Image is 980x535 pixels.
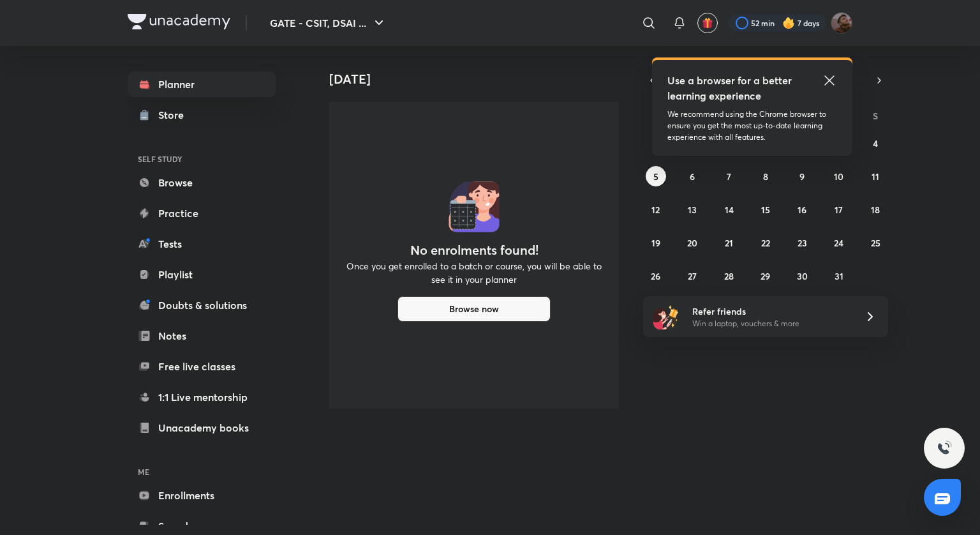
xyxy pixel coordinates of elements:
[792,166,812,186] button: October 9, 2025
[865,133,886,153] button: October 4, 2025
[797,270,808,282] abbr: October 30, 2025
[725,237,733,249] abbr: October 21, 2025
[397,296,551,322] button: Browse now
[653,170,658,183] abbr: October 5, 2025
[829,166,849,186] button: October 10, 2025
[865,199,886,220] button: October 18, 2025
[449,181,500,232] img: No events
[871,237,880,249] abbr: October 25, 2025
[158,107,191,123] div: Store
[128,461,276,483] h6: ME
[719,232,739,253] button: October 21, 2025
[128,323,276,349] a: Notes
[725,204,734,216] abbr: October 14, 2025
[690,170,695,183] abbr: October 6, 2025
[682,266,702,286] button: October 27, 2025
[799,170,805,183] abbr: October 9, 2025
[798,237,807,249] abbr: October 23, 2025
[834,170,843,183] abbr: October 10, 2025
[702,17,713,29] img: avatar
[128,354,276,379] a: Free live classes
[792,199,812,220] button: October 16, 2025
[872,170,879,183] abbr: October 11, 2025
[755,166,776,186] button: October 8, 2025
[763,170,768,183] abbr: October 8, 2025
[667,73,794,103] h5: Use a browser for a better learning experience
[727,170,731,183] abbr: October 7, 2025
[128,14,230,29] img: Company Logo
[128,262,276,287] a: Playlist
[782,17,795,29] img: streak
[937,441,952,456] img: ttu
[761,237,770,249] abbr: October 22, 2025
[835,270,843,282] abbr: October 31, 2025
[646,199,666,220] button: October 12, 2025
[646,166,666,186] button: October 5, 2025
[128,14,230,33] a: Company Logo
[871,204,880,216] abbr: October 18, 2025
[128,170,276,195] a: Browse
[719,166,739,186] button: October 7, 2025
[724,270,734,282] abbr: October 28, 2025
[667,109,837,143] p: We recommend using the Chrome browser to ensure you get the most up-to-date learning experience w...
[682,199,702,220] button: October 13, 2025
[128,231,276,257] a: Tests
[688,204,697,216] abbr: October 13, 2025
[719,199,739,220] button: October 14, 2025
[798,204,806,216] abbr: October 16, 2025
[128,415,276,441] a: Unacademy books
[329,72,629,87] h4: [DATE]
[755,266,776,286] button: October 29, 2025
[755,199,776,220] button: October 15, 2025
[687,237,697,249] abbr: October 20, 2025
[128,384,276,410] a: 1:1 Live mentorship
[646,266,666,286] button: October 26, 2025
[761,270,770,282] abbr: October 29, 2025
[688,270,697,282] abbr: October 27, 2025
[755,232,776,253] button: October 22, 2025
[829,266,849,286] button: October 31, 2025
[128,292,276,318] a: Doubts & solutions
[829,232,849,253] button: October 24, 2025
[792,266,812,286] button: October 30, 2025
[682,166,702,186] button: October 6, 2025
[345,259,604,286] p: Once you get enrolled to a batch or course, you will be able to see it in your planner
[651,237,660,249] abbr: October 19, 2025
[128,102,276,128] a: Store
[682,232,702,253] button: October 20, 2025
[873,110,878,122] abbr: Saturday
[865,166,886,186] button: October 11, 2025
[692,318,849,329] p: Win a laptop, vouchers & more
[128,200,276,226] a: Practice
[128,72,276,97] a: Planner
[834,237,843,249] abbr: October 24, 2025
[128,483,276,508] a: Enrollments
[829,199,849,220] button: October 17, 2025
[651,204,660,216] abbr: October 12, 2025
[865,232,886,253] button: October 25, 2025
[697,13,718,33] button: avatar
[719,266,739,286] button: October 28, 2025
[761,204,770,216] abbr: October 15, 2025
[873,137,878,149] abbr: October 4, 2025
[410,243,538,258] h4: No enrolments found!
[692,305,849,318] h6: Refer friends
[653,304,679,329] img: referral
[831,12,852,34] img: Suryansh Singh
[835,204,843,216] abbr: October 17, 2025
[262,10,394,36] button: GATE - CSIT, DSAI ...
[646,232,666,253] button: October 19, 2025
[792,232,812,253] button: October 23, 2025
[128,148,276,170] h6: SELF STUDY
[651,270,660,282] abbr: October 26, 2025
